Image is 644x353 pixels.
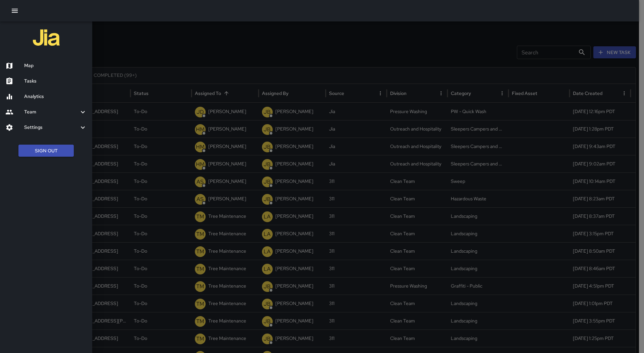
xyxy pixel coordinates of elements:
h6: Analytics [24,93,87,100]
img: jia-logo [33,24,60,51]
button: Sign Out [18,145,74,157]
h6: Settings [24,124,79,131]
h6: Team [24,108,79,116]
h6: Tasks [24,78,87,85]
h6: Map [24,62,87,69]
